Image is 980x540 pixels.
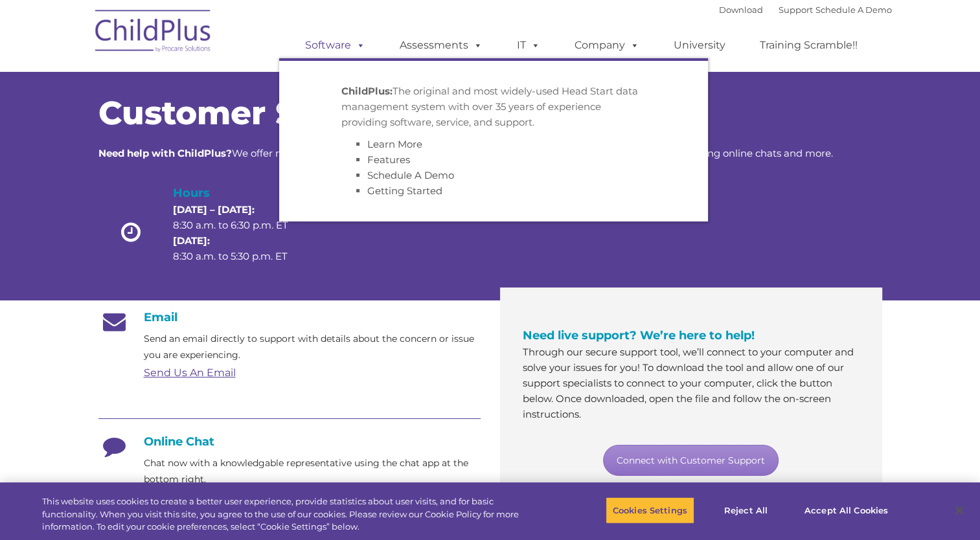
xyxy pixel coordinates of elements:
[661,32,738,58] a: University
[523,344,860,422] p: Through our secure support tool, we’ll connect to your computer and solve your issues for you! To...
[387,32,496,58] a: Assessments
[173,184,310,202] h4: Hours
[815,5,892,15] a: Schedule A Demo
[144,331,481,363] p: Send an email directly to support with details about the concern or issue you are experiencing.
[747,32,871,58] a: Training Scramble!!
[173,234,210,247] strong: [DATE]:
[173,203,255,216] strong: [DATE] – [DATE]:
[719,5,763,15] a: Download
[367,138,422,150] a: Learn More
[719,5,892,15] font: |
[367,185,442,197] a: Getting Started
[144,455,481,488] p: Chat now with a knowledgable representative using the chat app at the bottom right.
[98,310,481,324] h4: Email
[562,32,652,58] a: Company
[945,496,974,524] button: Close
[341,85,393,97] strong: ChildPlus:
[98,434,481,449] h4: Online Chat
[42,495,539,534] div: This website uses cookies to create a better user experience, provide statistics about user visit...
[523,328,755,343] span: Need live support? We’re here to help!
[98,147,232,159] strong: Need help with ChildPlus?
[173,202,310,264] p: 8:30 a.m. to 6:30 p.m. ET 8:30 a.m. to 5:30 p.m. ET
[705,497,786,524] button: Reject All
[367,153,410,166] a: Features
[504,32,553,58] a: IT
[341,84,646,130] p: The original and most widely-used Head Start data management system with over 35 years of experie...
[89,1,218,65] img: ChildPlus by Procare Solutions
[292,32,378,58] a: Software
[98,147,833,159] span: We offer many convenient ways to contact our amazing Customer Support representatives, including ...
[367,169,454,181] a: Schedule A Demo
[779,5,813,15] a: Support
[606,497,694,524] button: Cookies Settings
[98,93,415,133] span: Customer Support
[797,497,895,524] button: Accept All Cookies
[603,445,779,476] a: Connect with Customer Support
[144,366,236,379] a: Send Us An Email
